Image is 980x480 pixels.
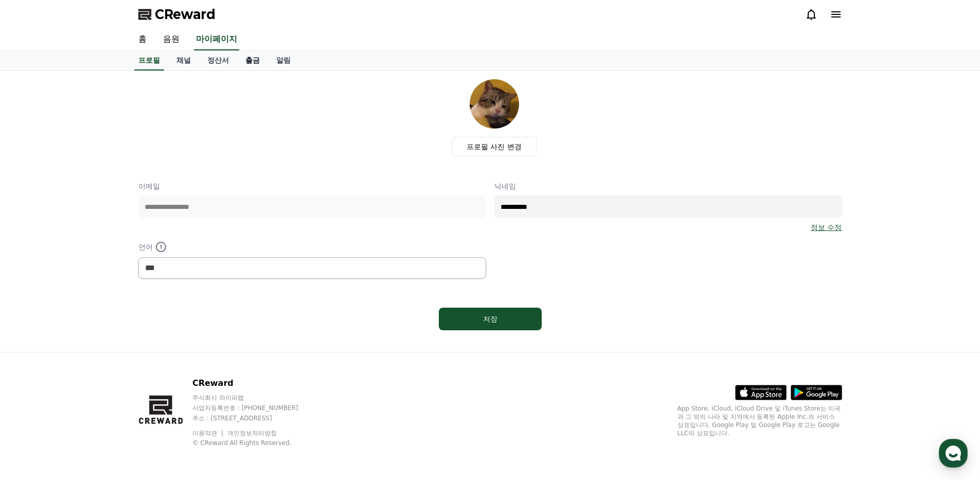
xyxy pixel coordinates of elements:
[678,404,842,437] p: App Store, iCloud, iCloud Drive 및 iTunes Store는 미국과 그 밖의 나라 및 지역에서 등록된 Apple Inc.의 서비스 상표입니다. Goo...
[192,439,318,447] p: © CReward All Rights Reserved.
[168,51,199,70] a: 채널
[268,51,299,70] a: 알림
[470,79,519,129] img: profile_image
[155,6,216,23] span: CReward
[237,51,268,70] a: 출금
[68,326,133,352] a: 대화
[459,314,521,324] div: 저장
[134,51,164,70] a: 프로필
[192,430,225,437] a: 이용약관
[494,181,842,191] p: 닉네임
[194,29,239,50] a: 마이페이지
[199,51,237,70] a: 정산서
[439,308,542,330] button: 저장
[138,241,486,253] p: 언어
[811,222,842,233] a: 정보 수정
[94,342,106,350] span: 대화
[155,29,188,50] a: 음원
[138,181,486,191] p: 이메일
[138,6,216,23] a: CReward
[192,377,318,389] p: CReward
[133,326,198,352] a: 설정
[192,414,318,422] p: 주소 : [STREET_ADDRESS]
[452,137,537,156] label: 프로필 사진 변경
[192,404,318,412] p: 사업자등록번호 : [PHONE_NUMBER]
[3,326,68,352] a: 홈
[130,29,155,50] a: 홈
[227,430,277,437] a: 개인정보처리방침
[32,342,39,350] span: 홈
[159,342,171,350] span: 설정
[192,394,318,402] p: 주식회사 와이피랩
